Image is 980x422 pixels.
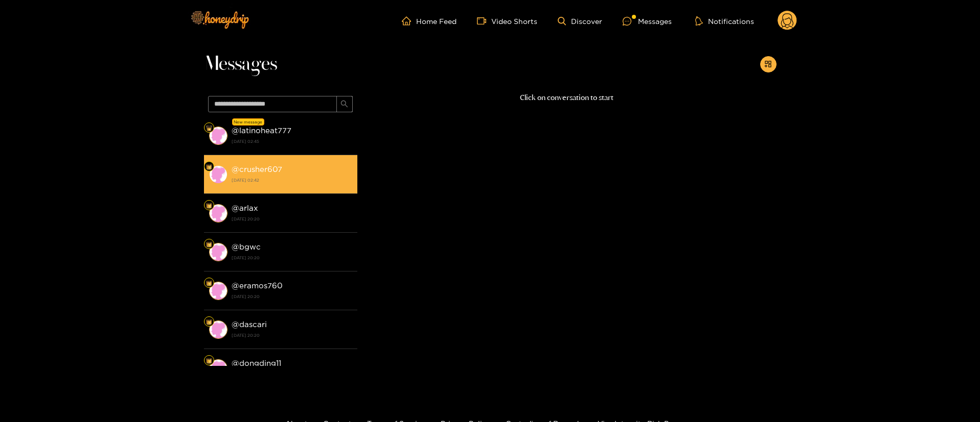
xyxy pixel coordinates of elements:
[232,292,352,301] strong: [DATE] 20:20
[336,96,353,112] button: search
[232,281,283,290] strong: @ eramos760
[209,243,227,261] img: conversation
[764,60,772,69] span: appstore-add
[692,16,757,26] button: Notifications
[232,320,267,329] strong: @ dascari
[340,100,348,109] span: search
[206,125,212,131] img: Fan Level
[206,358,212,364] img: Fan Level
[402,16,416,26] span: home
[209,359,227,378] img: conversation
[232,165,282,173] strong: @ crusher607
[209,320,227,339] img: conversation
[209,282,227,300] img: conversation
[558,17,602,26] a: Discover
[232,126,291,135] strong: @ latinoheat777
[232,118,264,126] div: New message
[232,359,281,367] strong: @ dongding11
[206,203,212,209] img: Fan Level
[357,92,777,104] p: Click on conversation to start
[623,15,672,27] div: Messages
[232,253,352,262] strong: [DATE] 20:20
[206,319,212,325] img: Fan Level
[760,56,777,72] button: appstore-add
[206,241,212,247] img: Fan Level
[232,242,261,251] strong: @ bgwc
[204,52,277,77] span: Messages
[232,214,352,224] strong: [DATE] 20:20
[206,280,212,286] img: Fan Level
[232,137,352,146] strong: [DATE] 02:45
[206,164,212,170] img: Fan Level
[232,331,352,340] strong: [DATE] 20:20
[402,16,457,26] a: Home Feed
[232,204,258,212] strong: @ arlax
[209,204,227,222] img: conversation
[209,165,227,184] img: conversation
[209,127,227,145] img: conversation
[232,176,352,185] strong: [DATE] 02:42
[477,16,491,26] span: video-camera
[477,16,537,26] a: Video Shorts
